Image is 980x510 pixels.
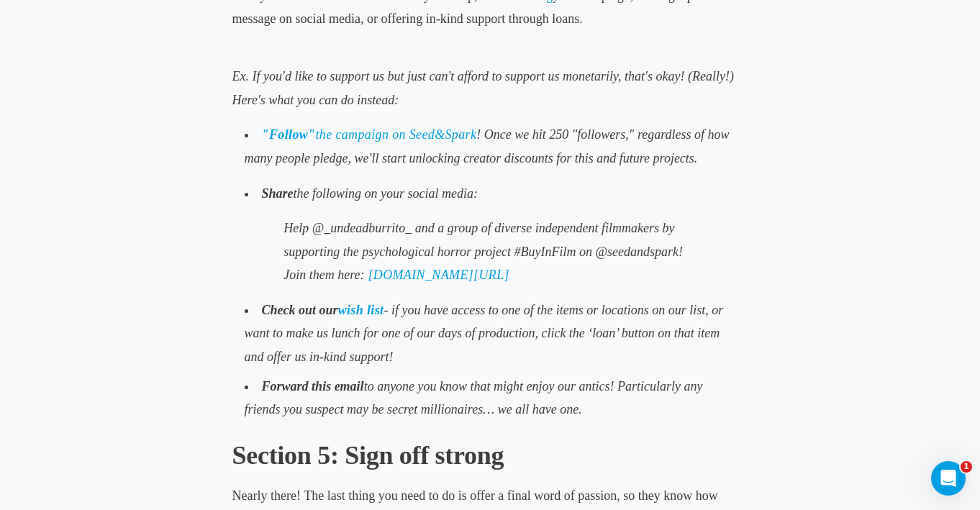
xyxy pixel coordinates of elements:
[294,186,478,201] span: the following on your social media:
[232,441,504,470] b: Section 5: Sign off strong
[365,268,509,282] a: [DOMAIN_NAME][URL]
[245,303,724,364] span: - if you have access to one of the items or locations on our list, or want to make us lunch for o...
[338,303,384,317] a: wish list
[262,186,294,201] b: Share
[245,379,703,416] span: to anyone you know that might enjoy our antics! Particularly any friends you suspect may be secre...
[262,303,338,317] b: Check out our
[262,379,364,393] b: Forward this email
[262,127,477,142] a: "Follow"the campaign on Seed&Spark
[315,127,476,142] span: the campaign on Seed&Spark
[368,268,509,282] span: [DOMAIN_NAME][URL]
[232,69,734,106] span: Ex. If you'd like to support us but just can't afford to support us monetarily, that's okay! (Rea...
[283,221,683,282] span: Help @_undeadburrito_ and a group of diverse independent filmmakers by supporting the psychologic...
[245,127,730,165] span: ! Once we hit 250 "followers," regardless of how many people pledge, we'll start unlocking creato...
[961,461,972,473] span: 1
[931,461,966,496] iframe: Intercom live chat
[262,127,316,142] b: "Follow"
